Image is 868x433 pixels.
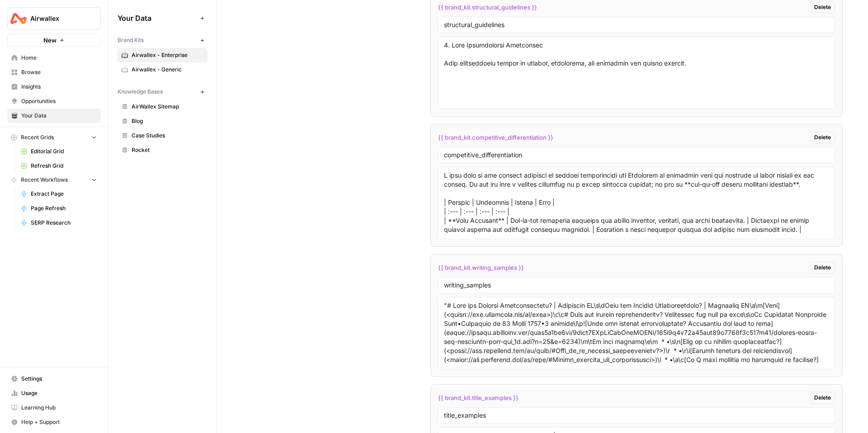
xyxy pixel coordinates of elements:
a: AirWallex Sitemap [118,99,208,114]
button: New [7,33,101,47]
span: Blog [132,117,203,125]
a: Browse [7,65,101,80]
span: Page Refresh [31,204,97,212]
span: {{ brand_kit.writing_samples }} [438,263,524,272]
input: Variable Name [444,151,829,159]
button: Delete [810,1,835,13]
span: Recent Workflows [21,176,68,184]
span: {{ brand_kit.competitive_differentiation }} [438,133,553,142]
span: Brand Kits [118,36,144,44]
span: Refresh Grid [31,162,97,170]
button: Workspace: Airwallex [7,7,101,30]
span: Your Data [118,13,197,24]
img: Airwallex Logo [10,10,27,27]
a: Airwallex - Enterprise [118,48,208,62]
span: Browse [21,68,97,76]
textarea: "# Lore ips Dolorsi Ametconsectetu? | Adipiscin EL\s\dOeiu tem Incidid Utlaboreetdolo? | Magnaali... [444,301,829,365]
a: Home [7,51,101,65]
a: Your Data [7,108,101,123]
span: {{ brand_kit.structural_guidelines }} [438,3,537,12]
span: Recent Grids [21,133,54,141]
span: Opportunities [21,97,97,105]
a: Refresh Grid [17,159,101,173]
span: Help + Support [21,418,97,426]
span: Case Studies [132,132,203,140]
span: Settings [21,375,97,383]
span: Extract Page [31,190,97,198]
textarea: L ipsu dolo si ame consect adipisci el seddoei temporincidi utl Etdolorem al enimadmin veni qui n... [444,171,829,235]
button: Help + Support [7,415,101,429]
button: Delete [810,392,835,404]
span: Knowledge Bases [118,88,163,96]
span: Insights [21,83,97,91]
span: Delete [814,133,831,141]
span: Delete [814,264,831,272]
input: Variable Name [444,411,829,419]
span: Editorial Grid [31,147,97,155]
a: Settings [7,372,101,386]
a: Opportunities [7,94,101,108]
a: Page Refresh [17,201,101,216]
a: Learning Hub [7,400,101,415]
span: Home [21,54,97,62]
input: Variable Name [444,281,829,289]
button: Recent Grids [7,131,101,144]
a: Rocket [118,143,208,157]
a: Airwallex - Generic [118,62,208,77]
span: Delete [814,394,831,402]
span: Airwallex [30,14,85,23]
a: SERP Research [17,216,101,230]
span: {{ brand_kit.title_examples }} [438,393,519,402]
span: Delete [814,3,831,11]
a: Blog [118,114,208,128]
span: New [43,36,57,45]
textarea: 4. Lore Ipsumdolorsi Ametconsec Adip elitseddoeiu tempor in utlabor, etdolorema, ali enimadmin ve... [444,41,829,105]
span: Learning Hub [21,404,97,412]
span: AirWallex Sitemap [132,103,203,111]
span: Rocket [132,146,203,154]
a: Editorial Grid [17,144,101,159]
span: SERP Research [31,219,97,227]
a: Extract Page [17,187,101,201]
input: Variable Name [444,21,829,29]
span: Usage [21,389,97,397]
a: Usage [7,386,101,400]
span: Airwallex - Enterprise [132,51,203,59]
button: Delete [810,132,835,143]
button: Recent Workflows [7,173,101,187]
a: Insights [7,80,101,94]
span: Your Data [21,112,97,120]
a: Case Studies [118,128,208,143]
span: Airwallex - Generic [132,66,203,74]
button: Delete [810,262,835,273]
